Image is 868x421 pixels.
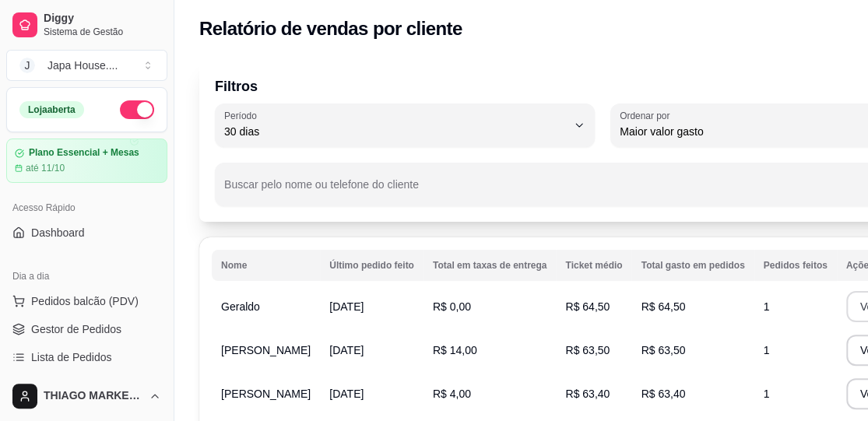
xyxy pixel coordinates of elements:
[221,388,311,400] span: [PERSON_NAME]
[6,264,167,289] div: Dia a dia
[31,349,112,365] span: Lista de Pedidos
[44,12,161,26] span: Diggy
[433,388,471,400] span: R$ 4,00
[221,300,260,313] span: Geraldo
[26,162,65,174] article: até 11/10
[120,100,154,119] button: Alterar Status
[764,344,770,356] span: 1
[423,250,557,281] th: Total em taxas de entrega
[19,58,35,73] span: J
[6,289,167,314] button: Pedidos balcão (PDV)
[6,220,167,245] a: Dashboard
[6,139,167,183] a: Plano Essencial + Mesasaté 11/10
[6,50,167,81] button: Select a team
[764,300,770,313] span: 1
[221,344,311,356] span: [PERSON_NAME]
[224,109,262,122] label: Período
[329,344,364,356] span: [DATE]
[754,250,837,281] th: Pedidos feitos
[631,250,754,281] th: Total gasto em pedidos
[31,321,121,337] span: Gestor de Pedidos
[6,345,167,370] a: Lista de Pedidos
[329,388,364,400] span: [DATE]
[764,388,770,400] span: 1
[565,300,610,313] span: R$ 64,50
[19,101,84,118] div: Loja aberta
[641,344,685,356] span: R$ 63,50
[433,344,477,356] span: R$ 14,00
[620,109,675,122] label: Ordenar por
[6,6,167,44] a: DiggySistema de Gestão
[6,377,167,415] button: THIAGO MARKETING
[29,147,139,159] article: Plano Essencial + Mesas
[212,250,320,281] th: Nome
[199,16,462,41] h2: Relatório de vendas por cliente
[641,300,685,313] span: R$ 64,50
[44,26,161,38] span: Sistema de Gestão
[433,300,471,313] span: R$ 0,00
[215,103,595,147] button: Período30 dias
[565,344,610,356] span: R$ 63,50
[565,388,610,400] span: R$ 63,40
[6,317,167,342] a: Gestor de Pedidos
[6,195,167,220] div: Acesso Rápido
[329,300,364,313] span: [DATE]
[31,293,139,309] span: Pedidos balcão (PDV)
[556,250,631,281] th: Ticket médio
[44,389,142,403] span: THIAGO MARKETING
[224,124,567,139] span: 30 dias
[47,58,118,73] div: Japa House. ...
[641,388,685,400] span: R$ 63,40
[320,250,423,281] th: Último pedido feito
[31,225,85,240] span: Dashboard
